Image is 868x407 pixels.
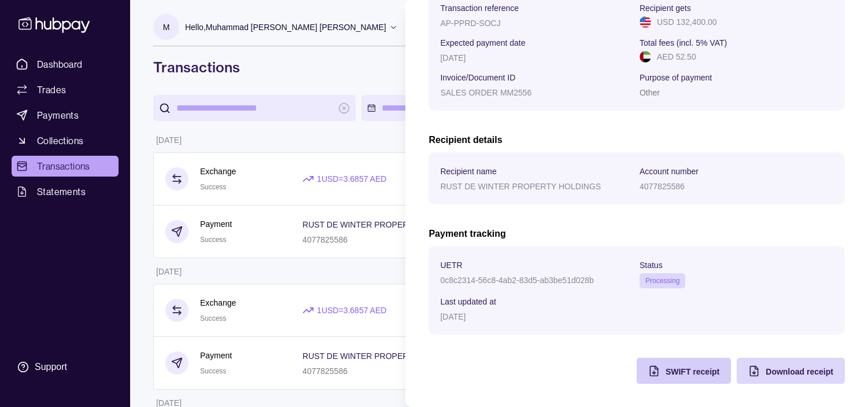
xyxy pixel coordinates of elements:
[640,3,691,13] p: Recipient gets
[640,88,660,97] p: Other
[440,19,500,28] p: AP-PPRD-SOCJ
[640,38,727,47] p: Total fees (incl. 5% VAT)
[440,297,496,306] p: Last updated at
[766,367,833,376] span: Download receipt
[440,182,601,191] p: RUST DE WINTER PROPERTY HOLDINGS
[640,73,712,82] p: Purpose of payment
[657,16,717,28] p: USD 132,400.00
[657,50,696,63] p: AED 52.50
[640,261,663,270] p: Status
[645,277,679,285] span: Processing
[440,276,593,285] p: 0c8c2314-56c8-4ab2-83d5-ab3be51d028b
[737,358,845,384] button: Download receipt
[640,51,651,63] img: ae
[666,367,719,376] span: SWIFT receipt
[440,53,466,63] p: [DATE]
[440,3,519,13] p: Transaction reference
[429,134,845,146] h2: Recipient details
[440,73,515,82] p: Invoice/Document ID
[440,167,496,176] p: Recipient name
[440,261,462,270] p: UETR
[440,312,466,321] p: [DATE]
[440,38,525,47] p: Expected payment date
[640,16,651,28] img: us
[637,358,731,384] button: SWIFT receipt
[440,88,531,97] p: SALES ORDER MM2556
[640,167,699,176] p: Account number
[640,182,685,191] p: 4077825586
[429,228,845,240] h2: Payment tracking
